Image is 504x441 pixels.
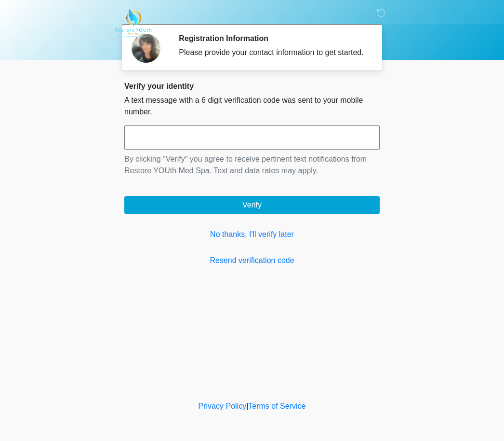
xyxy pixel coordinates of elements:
[246,402,248,410] a: |
[124,229,380,240] a: No thanks, I'll verify later
[248,402,305,410] a: Terms of Service
[124,82,380,91] h2: Verify your identity
[132,34,160,63] img: Agent Avatar
[179,47,365,58] div: Please provide your contact information to get started.
[124,95,380,118] p: A text message with a 6 digit verification code was sent to your mobile number.
[115,7,152,39] img: Restore YOUth Med Spa Logo
[199,402,247,410] a: Privacy Policy
[124,153,380,177] p: By clicking "Verify" you agree to receive pertinent text notifications from Restore YOUth Med Spa...
[124,196,380,214] button: Verify
[124,255,380,266] a: Resend verification code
